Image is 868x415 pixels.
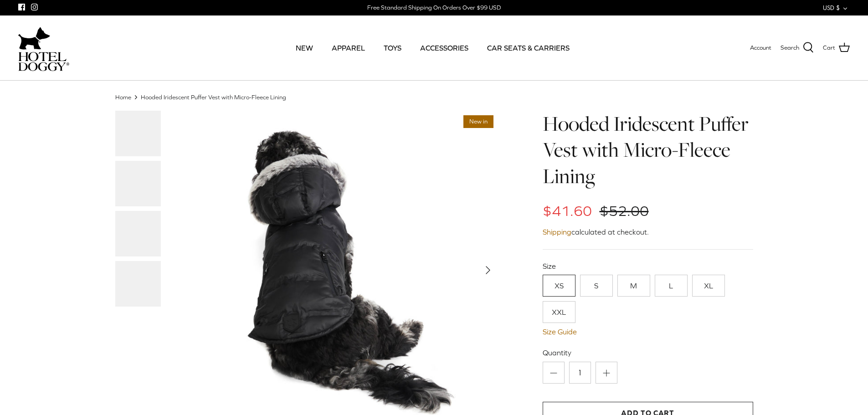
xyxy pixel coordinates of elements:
[463,115,493,128] span: New in
[823,42,850,54] a: Cart
[478,260,498,280] button: Next
[569,362,591,384] input: Quantity
[375,32,410,63] a: TOYS
[115,93,753,102] nav: Breadcrumbs
[600,203,649,219] span: $52.00
[18,25,69,71] a: hoteldoggycom
[367,1,501,15] a: Free Standard Shipping On Orders Over $99 USD
[543,228,571,236] a: Shipping
[543,203,592,219] span: $41.60
[367,4,501,12] div: Free Standard Shipping On Orders Over $99 USD
[543,261,753,271] label: Size
[141,93,286,100] a: Hooded Iridescent Puffer Vest with Micro-Fleece Lining
[135,32,730,63] div: Primary navigation
[18,4,25,10] a: Facebook
[823,43,835,53] span: Cart
[18,25,50,52] img: dog-icon.svg
[617,275,650,297] a: M
[543,348,753,358] label: Quantity
[543,301,575,323] a: XXL
[692,275,725,297] a: XL
[288,32,321,63] a: NEW
[31,4,38,10] a: Instagram
[324,32,373,63] a: APPAREL
[655,275,688,297] a: L
[781,42,814,54] a: Search
[781,43,799,53] span: Search
[18,52,69,71] img: hoteldoggycom
[543,275,575,297] a: XS
[115,93,131,100] a: Home
[543,111,753,190] h1: Hooded Iridescent Puffer Vest with Micro-Fleece Lining
[750,43,771,53] a: Account
[543,226,753,238] div: calculated at checkout.
[412,32,477,63] a: ACCESSORIES
[750,44,771,51] span: Account
[580,275,613,297] a: S
[543,328,753,336] a: Size Guide
[479,32,578,63] a: CAR SEATS & CARRIERS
